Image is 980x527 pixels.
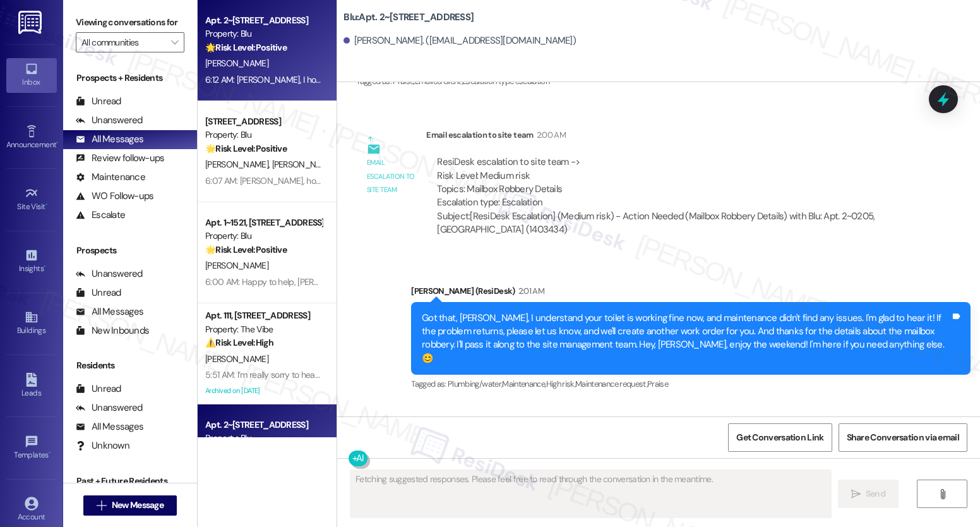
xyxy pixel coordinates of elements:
[6,493,57,527] a: Account
[76,401,143,415] div: Unanswered
[76,324,149,337] div: New Inbounds
[647,379,668,389] span: Praise
[205,58,268,69] span: [PERSON_NAME]
[205,143,287,154] strong: 🌟 Risk Level: Positive
[6,245,57,279] a: Insights •
[205,27,322,40] div: Property: Blu
[847,431,959,444] span: Share Conversation via email
[515,284,544,298] div: 2:01 AM
[866,487,885,500] span: Send
[76,267,143,281] div: Unanswered
[44,262,45,271] span: •
[411,284,971,302] div: [PERSON_NAME] (ResiDesk)
[367,156,416,197] div: Email escalation to site team
[6,431,57,465] a: Templates •
[76,152,164,165] div: Review follow-ups
[344,34,576,47] div: [PERSON_NAME]. ([EMAIL_ADDRESS][DOMAIN_NAME])
[205,260,268,271] span: [PERSON_NAME]
[18,11,44,34] img: ResiDesk Logo
[411,375,971,393] div: Tagged as:
[502,379,546,389] span: Maintenance ,
[838,480,899,508] button: Send
[205,353,268,365] span: [PERSON_NAME]
[76,95,121,108] div: Unread
[393,76,414,87] span: Praise ,
[437,155,905,210] div: ResiDesk escalation to site team -> Risk Level: Medium risk Topics: Mailbox Robbery Details Escal...
[938,489,947,499] i: 
[205,337,273,348] strong: ⚠️ Risk Level: High
[6,58,57,92] a: Inbox
[350,470,831,518] textarea: Fetching suggested responses. Please feel free to read through the conversation in the meantime.
[272,159,335,170] span: [PERSON_NAME]
[76,190,153,203] div: WO Follow-ups
[76,13,184,32] label: Viewing conversations for
[76,114,143,127] div: Unanswered
[205,216,322,229] div: Apt. 1~1521, [STREET_ADDRESS]
[205,14,322,27] div: Apt. 2~[STREET_ADDRESS]
[546,379,576,389] span: High risk ,
[56,138,58,147] span: •
[76,286,121,300] div: Unread
[205,432,322,445] div: Property: Blu
[6,369,57,403] a: Leads
[415,76,462,87] span: Emailed client ,
[205,128,322,142] div: Property: Blu
[736,431,823,444] span: Get Conversation Link
[205,323,322,336] div: Property: The Vibe
[205,175,704,186] div: 6:07 AM: [PERSON_NAME], how are things going at Blu? Has it been everything you were looking for?...
[344,11,474,24] b: Blu: Apt. 2~[STREET_ADDRESS]
[76,133,143,146] div: All Messages
[76,439,129,452] div: Unknown
[851,489,861,499] i: 
[63,244,197,257] div: Prospects
[76,382,121,396] div: Unread
[205,42,287,53] strong: 🌟 Risk Level: Positive
[205,309,322,322] div: Apt. 111, [STREET_ADDRESS]
[205,276,362,288] div: 6:00 AM: Happy to help, [PERSON_NAME]!
[97,500,106,511] i: 
[205,159,272,170] span: [PERSON_NAME]
[76,420,143,433] div: All Messages
[83,495,177,516] button: New Message
[534,128,566,142] div: 2:00 AM
[76,209,125,222] div: Escalate
[426,128,916,146] div: Email escalation to site team
[81,32,164,52] input: All communities
[448,379,502,389] span: Plumbing/water ,
[63,71,197,85] div: Prospects + Residents
[49,449,51,457] span: •
[205,74,727,85] div: 6:12 AM: [PERSON_NAME], I hope you’ve been loving your time at Blu! Has it lived up to what you w...
[422,312,950,366] div: Got that, [PERSON_NAME], I understand your toilet is working fine now, and maintenance didn't fin...
[575,379,647,389] span: Maintenance request ,
[205,418,322,432] div: Apt. 2~[STREET_ADDRESS]
[205,244,287,255] strong: 🌟 Risk Level: Positive
[63,475,197,488] div: Past + Future Residents
[204,383,323,399] div: Archived on [DATE]
[45,200,47,209] span: •
[6,183,57,217] a: Site Visit •
[76,305,143,318] div: All Messages
[112,499,164,512] span: New Message
[205,115,322,128] div: [STREET_ADDRESS]
[728,423,832,452] button: Get Conversation Link
[437,210,905,237] div: Subject: [ResiDesk Escalation] (Medium risk) - Action Needed (Mailbox Robbery Details) with Blu: ...
[63,359,197,372] div: Residents
[839,423,967,452] button: Share Conversation via email
[171,37,178,47] i: 
[205,229,322,243] div: Property: Blu
[76,171,145,184] div: Maintenance
[6,306,57,341] a: Buildings
[462,76,549,87] span: Escalation type escalation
